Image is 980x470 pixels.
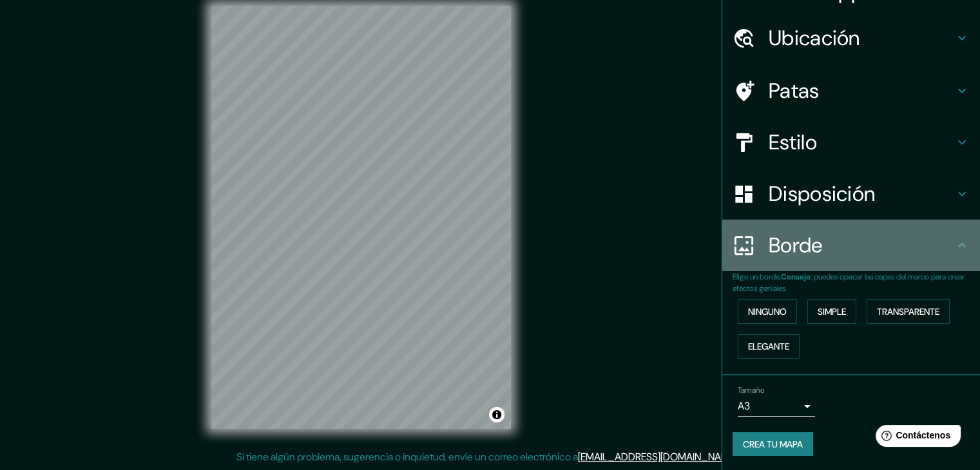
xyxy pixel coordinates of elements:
[738,299,797,324] button: Ninguno
[733,272,965,294] font: : puedes opacar las capas del marco para crear efectos geniales.
[818,306,846,317] font: Simple
[865,420,966,456] iframe: Lanzador de widgets de ayuda
[489,407,504,422] button: Activar o desactivar atribución
[722,12,980,64] div: Ubicación
[211,6,511,429] canvas: Mapa
[748,306,787,317] font: Ninguno
[781,272,811,282] font: Consejo
[877,306,939,317] font: Transparente
[769,232,823,259] font: Borde
[236,450,578,464] font: Si tiene algún problema, sugerencia o inquietud, envíe un correo electrónico a
[738,399,750,413] font: A3
[738,385,764,395] font: Tamaño
[733,272,781,282] font: Elige un borde.
[722,117,980,168] div: Estilo
[738,334,800,359] button: Elegante
[743,438,803,450] font: Crea tu mapa
[748,341,789,352] font: Elegante
[867,299,950,324] button: Transparente
[769,180,875,207] font: Disposición
[733,432,813,456] button: Crea tu mapa
[769,77,820,104] font: Patas
[722,220,980,271] div: Borde
[578,450,737,464] a: [EMAIL_ADDRESS][DOMAIN_NAME]
[807,299,856,324] button: Simple
[769,129,817,156] font: Estilo
[722,168,980,220] div: Disposición
[769,24,860,52] font: Ubicación
[738,396,815,417] div: A3
[722,65,980,117] div: Patas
